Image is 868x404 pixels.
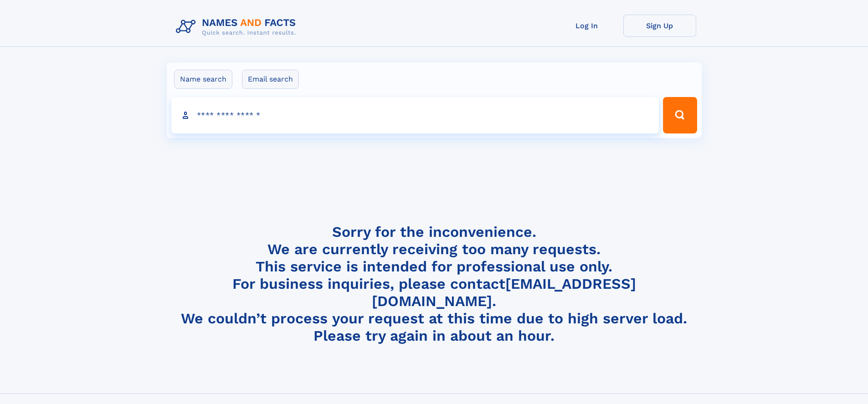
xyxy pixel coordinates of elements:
[242,70,299,89] label: Email search
[174,70,232,89] label: Name search
[372,275,636,310] a: [EMAIL_ADDRESS][DOMAIN_NAME]
[171,97,659,133] input: search input
[663,97,697,133] button: Search Button
[623,15,696,37] a: Sign Up
[172,223,696,345] h4: Sorry for the inconvenience. We are currently receiving too many requests. This service is intend...
[172,15,303,39] img: Logo Names and Facts
[550,15,623,37] a: Log In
